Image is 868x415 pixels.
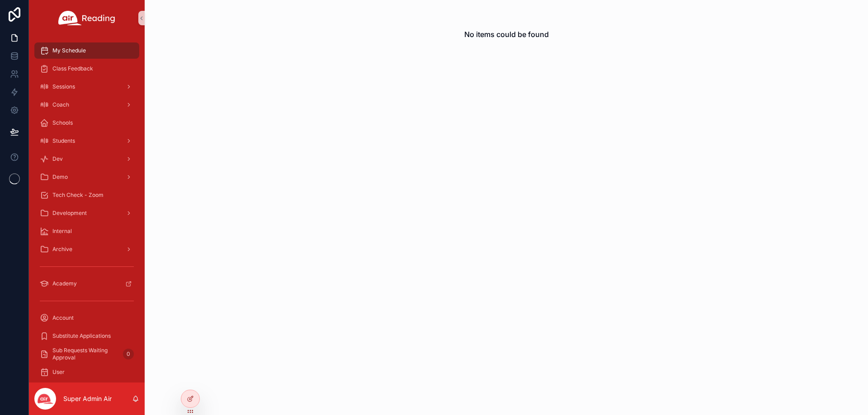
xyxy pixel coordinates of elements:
[52,314,74,322] span: Account
[52,228,72,235] span: Internal
[34,133,139,149] a: Students
[52,65,93,72] span: Class Feedback
[464,29,549,40] h2: No items could be found
[52,332,111,340] span: Substitute Applications
[29,36,145,382] div: scrollable content
[52,368,65,376] span: User
[34,151,139,167] a: Dev
[52,101,69,108] span: Coach
[52,173,68,181] span: Demo
[34,169,139,185] a: Demo
[52,137,75,145] span: Students
[52,280,77,287] span: Academy
[34,364,139,380] a: User
[34,241,139,257] a: Archive
[52,246,72,253] span: Archive
[52,83,75,90] span: Sessions
[34,275,139,292] a: Academy
[123,349,134,359] div: 0
[58,11,115,25] img: App logo
[52,347,119,361] span: Sub Requests Waiting Approval
[34,115,139,131] a: Schools
[34,97,139,113] a: Coach
[34,223,139,239] a: Internal
[52,119,73,126] span: Schools
[34,187,139,203] a: Tech Check - Zoom
[52,155,63,163] span: Dev
[63,394,112,403] p: Super Admin Air
[52,191,104,199] span: Tech Check - Zoom
[52,47,86,54] span: My Schedule
[52,210,87,217] span: Development
[34,61,139,77] a: Class Feedback
[34,328,139,344] a: Substitute Applications
[34,42,139,59] a: My Schedule
[34,346,139,362] a: Sub Requests Waiting Approval0
[34,310,139,326] a: Account
[34,79,139,95] a: Sessions
[34,205,139,221] a: Development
